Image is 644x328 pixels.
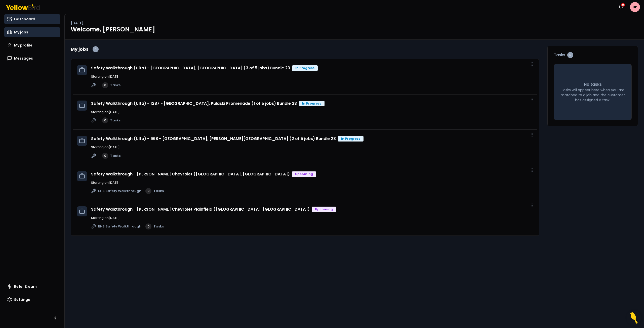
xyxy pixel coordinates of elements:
a: 0Tasks [102,82,120,88]
div: 0 [102,82,108,88]
p: Starting on [DATE] [91,180,533,185]
div: 0 [102,117,108,123]
a: Messages [4,53,60,63]
a: Settings [4,295,60,305]
p: Starting on [DATE] [91,74,533,79]
p: Starting on [DATE] [91,145,533,150]
span: EHS Safety Walkthrough [98,224,141,229]
div: 5 [93,46,99,52]
a: My jobs [4,27,60,37]
button: 9 [616,2,626,12]
a: 0Tasks [102,117,120,123]
a: 0Tasks [145,223,164,229]
span: Settings [14,297,30,302]
span: Messages [14,56,33,61]
div: 0 [102,153,108,159]
span: Refer & earn [14,284,37,289]
button: Open Resource Center [626,310,641,325]
span: My jobs [14,30,28,35]
a: Refer & earn [4,282,60,292]
h1: Welcome, [PERSON_NAME] [71,25,638,33]
a: My profile [4,40,60,50]
a: Safety Walkthrough (Ulta) - [GEOGRAPHIC_DATA], [GEOGRAPHIC_DATA] (3 of 5 jobs) Bundle 23 [91,65,290,71]
a: 0Tasks [145,188,164,194]
a: Safety Walkthrough (Ulta) - 1287 - [GEOGRAPHIC_DATA], Pulaski Promenade (1 of 5 jobs) Bundle 23 [91,101,297,106]
a: Dashboard [4,14,60,24]
h2: My jobs [71,46,89,53]
span: My profile [14,43,32,48]
p: [DATE] [71,20,84,25]
div: 0 [145,223,151,229]
p: Starting on [DATE] [91,110,533,115]
span: EHS Safety Walkthrough [98,189,141,194]
a: Safety Walkthrough - [PERSON_NAME] Chevrolet Plainfield ([GEOGRAPHIC_DATA], [GEOGRAPHIC_DATA]) [91,206,310,212]
p: No tasks [584,81,602,87]
a: 0Tasks [102,153,120,159]
div: In Progress [299,101,325,106]
div: Upcoming [312,207,336,212]
div: Upcoming [292,171,316,177]
a: Safety Walkthrough - [PERSON_NAME] Chevrolet ([GEOGRAPHIC_DATA], [GEOGRAPHIC_DATA]) [91,171,290,177]
a: Safety Walkthrough (Ulta) - 668 - [GEOGRAPHIC_DATA], [PERSON_NAME][GEOGRAPHIC_DATA] (2 of 5 jobs)... [91,136,336,142]
div: 0 [145,188,151,194]
span: Dashboard [14,17,35,22]
p: Starting on [DATE] [91,215,533,220]
div: In Progress [338,136,364,142]
p: Tasks will appear here when you are matched to a job and the customer has assigned a task. [560,87,625,103]
h3: Tasks [554,52,632,58]
div: In Progress [292,65,318,71]
div: 0 [567,52,573,58]
div: 9 [621,3,625,7]
span: BP [630,2,640,12]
